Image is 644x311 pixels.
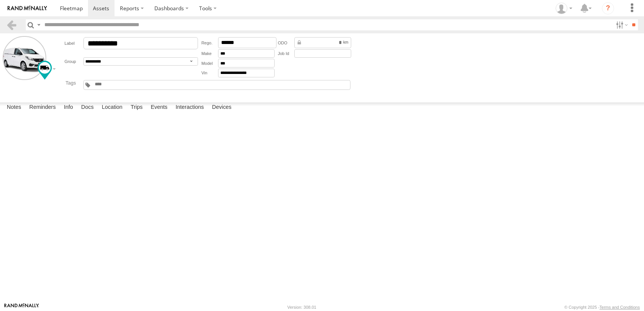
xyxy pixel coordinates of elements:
[294,37,351,48] div: Data from Vehicle CANbus
[147,102,171,113] label: Events
[553,3,575,14] div: Emma Bailey
[60,102,77,113] label: Info
[172,102,208,113] label: Interactions
[36,19,42,30] label: Search Query
[127,102,146,113] label: Trips
[564,305,640,309] div: © Copyright 2025 -
[208,102,235,113] label: Devices
[98,102,126,113] label: Location
[38,61,52,80] div: Change Map Icon
[613,19,629,30] label: Search Filter Options
[4,303,39,311] a: Visit our Website
[3,102,25,113] label: Notes
[8,6,47,11] img: rand-logo.svg
[6,19,17,30] a: Back to previous Page
[600,305,640,309] a: Terms and Conditions
[77,102,97,113] label: Docs
[287,305,316,309] div: Version: 308.01
[25,102,60,113] label: Reminders
[602,2,614,14] i: ?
